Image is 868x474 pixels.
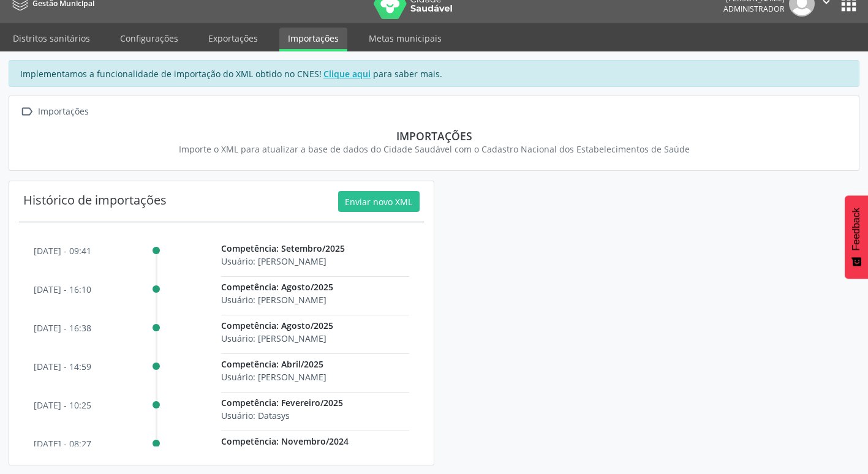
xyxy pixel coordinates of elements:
[36,103,91,121] div: Importações
[322,67,373,80] a: Clique aqui
[851,208,862,250] span: Feedback
[221,410,290,421] span: Usuário: Datasys
[26,143,842,156] div: Importe o XML para atualizar a base de dados do Cidade Saudável com o Cadastro Nacional dos Estab...
[9,60,859,87] div: Implementamos a funcionalidade de importação do XML obtido no CNES! para saber mais.
[221,242,409,255] p: Competência: Setembro/2025
[34,283,91,296] p: [DATE] - 16:10
[723,4,785,14] span: Administrador
[221,255,326,267] span: Usuário: [PERSON_NAME]
[221,280,409,293] p: Competência: Agosto/2025
[221,319,409,332] p: Competência: Agosto/2025
[221,358,409,371] p: Competência: Abril/2025
[360,28,450,49] a: Metas municipais
[200,28,266,49] a: Exportações
[23,191,167,212] div: Histórico de importações
[221,333,326,344] span: Usuário: [PERSON_NAME]
[221,294,326,306] span: Usuário: [PERSON_NAME]
[4,28,99,49] a: Distritos sanitários
[34,437,91,450] p: [DATE] - 08:27
[34,322,91,334] p: [DATE] - 16:38
[323,68,371,80] u: Clique aqui
[221,371,326,383] span: Usuário: [PERSON_NAME]
[18,103,91,121] a:  Importações
[34,244,91,257] p: [DATE] - 09:41
[18,103,36,121] i: 
[34,360,91,373] p: [DATE] - 14:59
[221,396,409,409] p: Competência: Fevereiro/2025
[338,191,420,212] button: Enviar novo XML
[221,435,409,448] p: Competência: Novembro/2024
[845,195,868,279] button: Feedback - Mostrar pesquisa
[279,28,347,51] a: Importações
[26,129,842,143] div: Importações
[34,399,91,412] p: [DATE] - 10:25
[111,28,187,49] a: Configurações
